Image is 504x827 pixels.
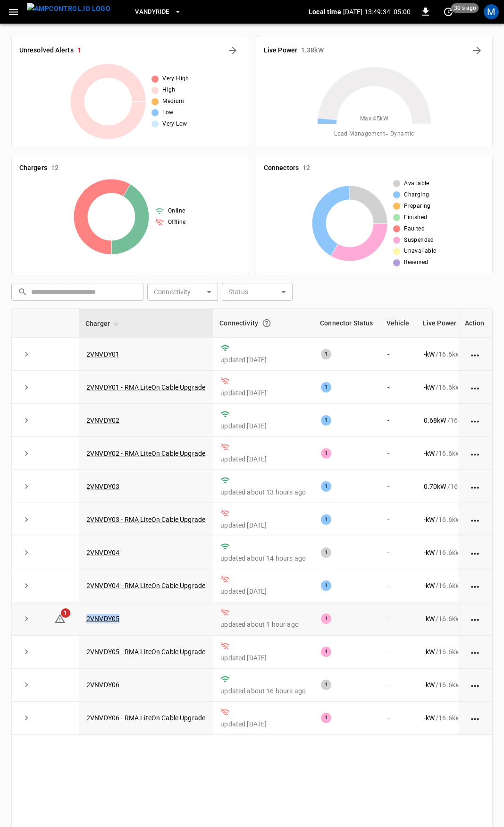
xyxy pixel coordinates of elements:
[380,569,416,602] td: -
[404,202,431,211] span: Preparing
[380,309,416,338] th: Vehicle
[404,236,434,245] span: Suspended
[321,713,331,723] div: 1
[380,536,416,569] td: -
[135,7,169,17] span: VandyRide
[321,382,331,392] div: 1
[168,206,185,216] span: Online
[85,318,122,329] span: Charger
[424,482,446,491] p: 0.70 kW
[225,43,240,58] button: All Alerts
[321,647,331,657] div: 1
[424,614,473,623] div: / 16.6 kW
[19,579,34,593] button: expand row
[424,581,435,590] p: - kW
[220,653,306,663] p: updated [DATE]
[380,636,416,669] td: -
[404,247,436,256] span: Unavailable
[301,45,324,56] h6: 1.38 kW
[424,713,473,723] div: / 16.6 kW
[380,503,416,536] td: -
[360,114,388,124] span: Max. 45 kW
[380,669,416,702] td: -
[258,315,275,332] button: Connection between the charger and our software.
[220,454,306,464] p: updated [DATE]
[162,74,189,84] span: Very High
[86,648,205,656] a: 2VNVDY05 - RMA LiteOn Cable Upgrade
[61,608,70,618] span: 1
[424,383,473,392] div: / 16.6 kW
[470,548,481,557] div: action cell options
[321,415,331,426] div: 1
[424,383,435,392] p: - kW
[404,179,429,188] span: Available
[131,3,185,21] button: VandyRide
[77,45,81,56] h6: 1
[424,713,435,723] p: - kW
[162,97,184,106] span: Medium
[380,371,416,404] td: -
[19,163,47,173] h6: Chargers
[321,514,331,525] div: 1
[404,213,427,222] span: Finished
[334,129,414,139] span: Load Management = Dynamic
[220,719,306,729] p: updated [DATE]
[424,581,473,590] div: / 16.6 kW
[424,647,435,656] p: - kW
[470,449,481,458] div: action cell options
[220,421,306,431] p: updated [DATE]
[424,449,435,458] p: - kW
[19,413,34,427] button: expand row
[380,437,416,470] td: -
[321,614,331,624] div: 1
[86,384,205,391] a: 2VNVDY01 - RMA LiteOn Cable Upgrade
[19,380,34,394] button: expand row
[302,163,310,173] h6: 12
[220,355,306,365] p: updated [DATE]
[220,686,306,696] p: updated about 16 hours ago
[86,615,119,622] a: 2VNVDY05
[424,614,435,623] p: - kW
[380,470,416,503] td: -
[220,620,306,629] p: updated about 1 hour ago
[19,347,34,361] button: expand row
[309,7,341,17] p: Local time
[470,515,481,524] div: action cell options
[424,350,473,359] div: / 16.6 kW
[321,547,331,558] div: 1
[451,3,479,13] span: 30 s ago
[470,614,481,623] div: action cell options
[86,714,205,722] a: 2VNVDY06 - RMA LiteOn Cable Upgrade
[470,43,485,58] button: Energy Overview
[19,645,34,659] button: expand row
[220,487,306,497] p: updated about 13 hours ago
[424,548,473,557] div: / 16.6 kW
[424,482,473,491] div: / 16.6 kW
[86,681,119,689] a: 2VNVDY06
[470,713,481,723] div: action cell options
[470,647,481,656] div: action cell options
[424,416,446,425] p: 0.68 kW
[86,516,205,523] a: 2VNVDY03 - RMA LiteOn Cable Upgrade
[416,309,480,338] th: Live Power
[19,546,34,560] button: expand row
[162,119,187,129] span: Very Low
[19,711,34,725] button: expand row
[321,580,331,591] div: 1
[19,678,34,692] button: expand row
[424,647,473,656] div: / 16.6 kW
[19,512,34,527] button: expand row
[54,614,66,622] a: 1
[470,350,481,359] div: action cell options
[404,224,425,234] span: Faulted
[470,680,481,690] div: action cell options
[313,309,379,338] th: Connector Status
[424,680,435,690] p: - kW
[424,548,435,557] p: - kW
[380,338,416,371] td: -
[380,602,416,635] td: -
[380,702,416,735] td: -
[19,446,34,460] button: expand row
[424,680,473,690] div: / 16.6 kW
[19,612,34,626] button: expand row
